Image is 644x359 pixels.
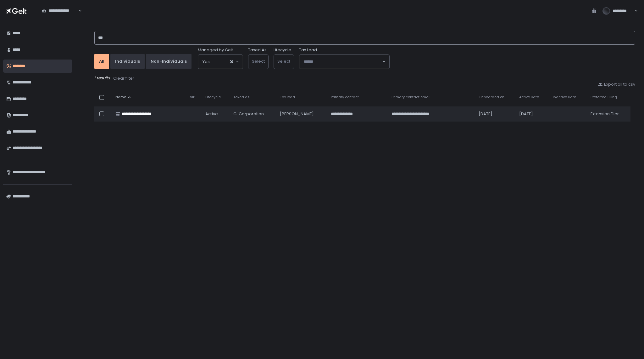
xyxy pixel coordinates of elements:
[304,59,382,65] input: Search for option
[479,95,504,100] span: Onboarded on
[591,111,627,117] div: Extension Filer
[151,59,187,64] div: Non-Individuals
[519,95,539,100] span: Active Date
[299,55,389,69] div: Search for option
[299,47,317,53] span: Tax Lead
[42,14,78,20] input: Search for option
[280,95,295,100] span: Tax lead
[146,54,192,69] button: Non-Individuals
[553,95,576,100] span: Inactive Date
[198,47,233,53] span: Managed by Gelt
[391,95,430,100] span: Primary contact email
[479,111,512,117] div: [DATE]
[38,4,82,18] div: Search for option
[233,111,272,117] div: C-Corporation
[99,59,104,64] div: All
[94,75,635,82] div: 1 results
[115,59,140,64] div: Individuals
[113,76,134,81] div: Clear filter
[205,111,218,117] span: active
[210,59,230,65] input: Search for option
[248,47,267,53] label: Taxed As
[113,75,135,82] button: Clear filter
[598,82,635,87] button: Export all to csv
[94,54,109,69] button: All
[553,111,583,117] div: -
[277,58,290,64] span: Select
[331,95,359,100] span: Primary contact
[115,95,126,100] span: Name
[198,55,243,69] div: Search for option
[280,111,323,117] div: [PERSON_NAME]
[190,95,195,100] span: VIP
[203,59,210,65] span: Yes
[519,111,545,117] div: [DATE]
[110,54,145,69] button: Individuals
[591,95,617,100] span: Preferred Filing
[233,95,250,100] span: Taxed as
[252,58,265,64] span: Select
[205,95,221,100] span: Lifecycle
[230,60,233,63] button: Clear Selected
[274,47,291,53] label: Lifecycle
